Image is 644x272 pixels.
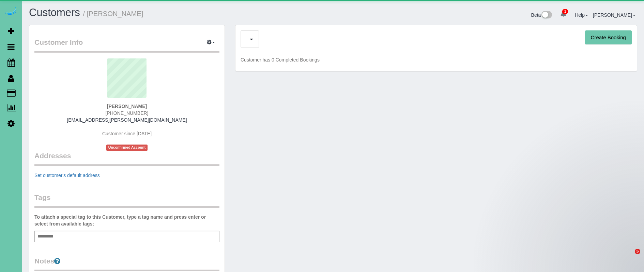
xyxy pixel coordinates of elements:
label: To attach a special tag to this Customer, type a tag name and press enter or select from availabl... [34,214,219,227]
img: Automaid Logo [4,7,18,16]
iframe: Intercom live chat [621,249,637,265]
span: [PHONE_NUMBER] [105,110,148,116]
legend: Notes [34,256,219,271]
a: 1 [557,7,570,22]
a: Customers [29,6,80,18]
legend: Customer Info [34,37,219,53]
span: Customer since [DATE] [102,131,152,136]
small: / [PERSON_NAME] [83,10,143,17]
span: 1 [562,9,568,14]
a: [PERSON_NAME] [593,12,635,18]
a: Help [575,12,588,18]
a: Set customer's default address [34,173,100,178]
strong: [PERSON_NAME] [107,104,147,109]
span: Unconfirmed Account [106,145,148,150]
button: Create Booking [585,30,632,45]
img: New interface [541,11,552,20]
p: Customer has 0 Completed Bookings [241,56,632,63]
a: Beta [531,12,552,18]
a: [EMAIL_ADDRESS][PERSON_NAME][DOMAIN_NAME] [67,117,187,123]
legend: Tags [34,192,219,208]
span: 5 [635,249,640,254]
